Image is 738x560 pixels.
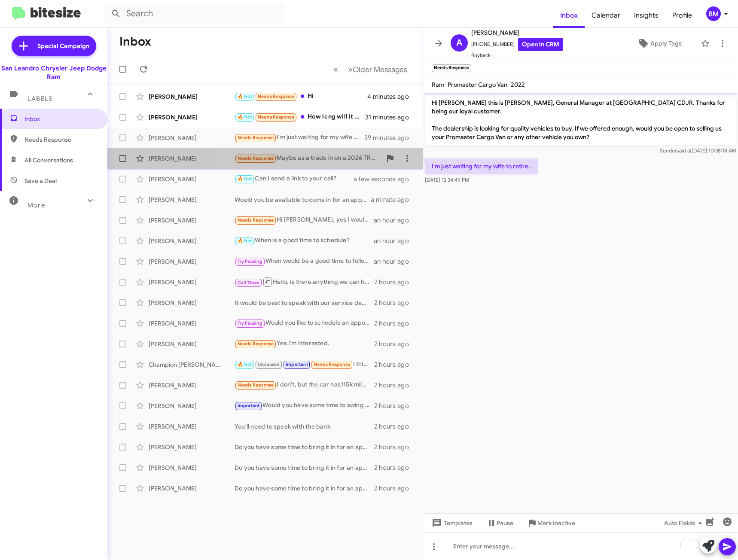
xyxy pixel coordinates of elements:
[24,135,98,144] span: Needs Response
[258,114,294,120] span: Needs Response
[238,114,252,120] span: 🔥 Hot
[374,216,416,225] div: an hour ago
[374,298,416,307] div: 2 hours ago
[27,95,52,103] span: Labels
[149,443,235,451] div: [PERSON_NAME]
[149,92,235,101] div: [PERSON_NAME]
[364,134,416,142] div: 39 minutes ago
[374,319,416,328] div: 2 hours ago
[238,217,274,223] span: Needs Response
[343,61,412,78] button: Next
[149,463,235,472] div: [PERSON_NAME]
[650,36,682,51] span: Apply Tags
[706,6,721,21] div: BM
[425,95,736,145] p: Hi [PERSON_NAME] this is [PERSON_NAME], General Manager at [GEOGRAPHIC_DATA] CDJR. Thanks for bei...
[149,134,235,142] div: [PERSON_NAME]
[314,362,350,367] span: Needs Response
[622,36,697,51] button: Apply Tags
[235,195,371,204] div: Would you be available to come in for an appraisal this week?
[456,36,462,50] span: A
[24,115,98,123] span: Inbox
[149,360,235,369] div: Champion [PERSON_NAME]
[238,320,262,326] span: Try Pausing
[367,92,416,101] div: 4 minutes ago
[374,340,416,348] div: 2 hours ago
[374,360,416,369] div: 2 hours ago
[553,3,585,28] a: Inbox
[238,176,252,182] span: 🔥 Hot
[333,64,338,75] span: «
[104,3,284,24] input: Search
[585,3,627,28] a: Calendar
[149,298,235,307] div: [PERSON_NAME]
[235,463,374,472] div: Do you have some time to bring it in for an appraisal this week?
[374,422,416,431] div: 2 hours ago
[238,155,274,161] span: Needs Response
[238,94,252,99] span: 🔥 Hot
[258,362,280,367] span: Unpaused
[677,147,692,154] span: said at
[425,158,538,174] p: I'm just waiting for my wife to retire .
[374,237,416,245] div: an hour ago
[374,257,416,266] div: an hour ago
[149,422,235,431] div: [PERSON_NAME]
[149,484,235,493] div: [PERSON_NAME]
[432,81,444,88] span: Ram
[149,154,235,163] div: [PERSON_NAME]
[238,280,260,286] span: Call Them
[627,3,665,28] span: Insights
[238,238,252,243] span: 🔥 Hot
[374,402,416,410] div: 2 hours ago
[119,35,151,49] h1: Inbox
[660,147,736,154] span: Sender [DATE] 10:38:18 AM
[374,443,416,451] div: 2 hours ago
[235,422,374,431] div: You'll need to speak with the bank
[238,135,274,140] span: Needs Response
[286,362,308,367] span: Important
[235,112,365,122] div: How long will it take?
[12,36,96,56] a: Special Campaign
[374,463,416,472] div: 2 hours ago
[238,341,274,347] span: Needs Response
[348,64,353,75] span: »
[374,381,416,390] div: 2 hours ago
[328,61,343,78] button: Previous
[37,42,89,50] span: Special Campaign
[235,484,374,493] div: Do you have some time to bring it in for an appraisal this week?
[520,515,582,531] button: Mark Inactive
[364,175,416,183] div: a few seconds ago
[24,177,57,185] span: Save a Deal
[479,515,520,531] button: Pause
[235,339,374,349] div: Yes I'm interested.
[149,113,235,122] div: [PERSON_NAME]
[423,533,738,560] div: To enrich screen reader interactions, please activate Accessibility in Grammarly extension settings
[699,6,729,21] button: BM
[432,64,471,72] small: Needs Response
[235,153,381,163] div: Maybe as a trade in on a 2026 TRX if they get it right
[518,38,563,51] a: Open in CRM
[353,65,407,74] span: Older Messages
[149,340,235,348] div: [PERSON_NAME]
[471,51,563,60] span: Buyback
[471,38,563,51] span: [PHONE_NUMBER]
[665,3,699,28] a: Profile
[235,277,374,287] div: Hello, is there anything we can help you with?
[329,61,412,78] nav: Page navigation example
[238,382,274,388] span: Needs Response
[371,195,416,204] div: a minute ago
[374,484,416,493] div: 2 hours ago
[149,319,235,328] div: [PERSON_NAME]
[235,256,374,266] div: When would be a good time to follow up late next month?
[235,359,374,369] div: I think you already know what $$ you would offer
[448,81,507,88] span: Promaster Cargo Van
[657,515,712,531] button: Auto Fields
[425,177,469,183] span: [DATE] 12:34:49 PM
[423,515,479,531] button: Templates
[471,27,563,38] span: [PERSON_NAME]
[235,443,374,451] div: Do you have some time to bring it in for an appraisal this week?
[374,278,416,286] div: 2 hours ago
[511,81,525,88] span: 2022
